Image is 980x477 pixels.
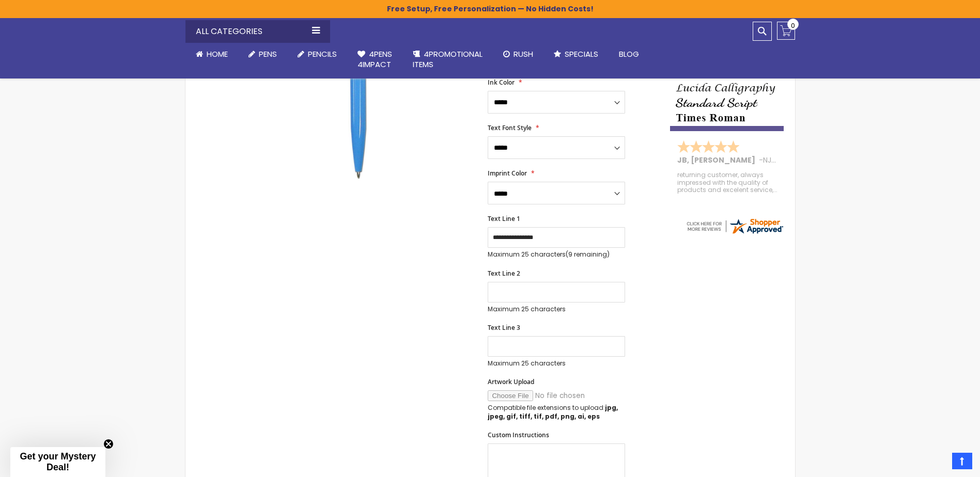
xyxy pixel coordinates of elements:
[566,250,610,259] span: (9 remaining)
[259,49,277,59] span: Pens
[185,20,330,43] div: All Categories
[357,49,392,70] span: 4Pens 4impact
[677,171,777,194] div: returning customer, always impressed with the quality of products and excelent service, will retu...
[488,214,520,223] span: Text Line 1
[488,250,625,259] p: Maximum 25 characters
[677,155,759,165] span: JB, [PERSON_NAME]
[488,431,549,439] span: Custom Instructions
[402,43,493,76] a: 4PROMOTIONALITEMS
[670,31,784,131] img: font-personalization-examples
[10,447,105,477] div: Get your Mystery Deal!Close teaser
[185,43,238,66] a: Home
[488,305,625,313] p: Maximum 25 characters
[791,21,795,30] span: 0
[763,155,776,165] span: NJ
[514,49,533,59] span: Rush
[347,43,402,76] a: 4Pens4impact
[287,43,347,66] a: Pencils
[488,78,515,87] span: Ink Color
[777,22,795,40] a: 0
[238,43,287,66] a: Pens
[493,43,543,66] a: Rush
[488,269,520,278] span: Text Line 2
[207,49,228,59] span: Home
[759,155,849,165] span: - ,
[488,169,527,178] span: Imprint Color
[619,49,639,59] span: Blog
[609,43,649,66] a: Blog
[488,403,618,420] strong: jpg, jpeg, gif, tiff, tif, pdf, png, ai, eps
[952,453,972,469] a: Top
[20,451,96,472] span: Get your Mystery Deal!
[488,123,532,132] span: Text Font Style
[685,217,784,235] img: 4pens.com widget logo
[488,377,534,386] span: Artwork Upload
[685,229,784,237] a: 4pens.com certificate URL
[565,49,598,59] span: Specials
[488,359,625,368] p: Maximum 25 characters
[543,43,609,66] a: Specials
[488,404,625,420] p: Compatible file extensions to upload:
[308,49,337,59] span: Pencils
[488,323,520,332] span: Text Line 3
[103,439,114,449] button: Close teaser
[413,49,483,70] span: 4PROMOTIONAL ITEMS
